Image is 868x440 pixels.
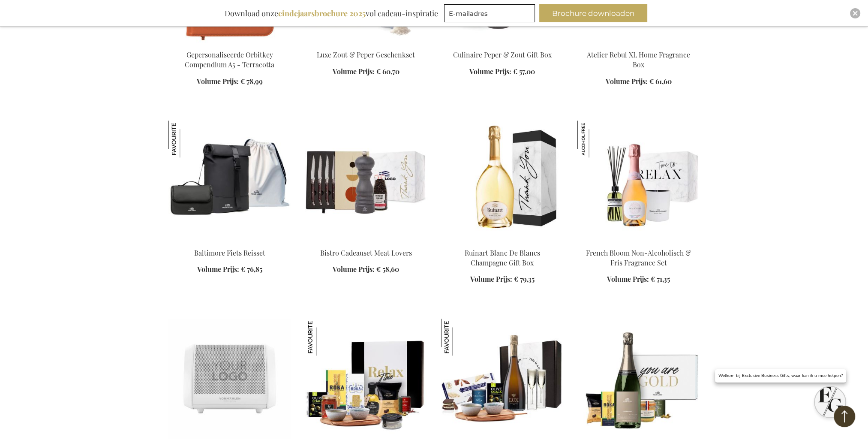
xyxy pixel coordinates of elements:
[168,319,291,439] img: Vonmahlen Air Beats Mini
[333,265,399,274] a: Volume Prijs: € 58,60
[607,274,670,284] a: Volume Prijs: € 71,35
[168,237,291,245] a: Baltimore Bike Travel Set Baltimore Fiets Reisset
[305,319,427,439] img: ARCA-20055
[651,274,670,283] span: € 71,35
[168,121,291,241] img: Baltimore Bike Travel Set
[469,67,511,76] span: Volume Prijs:
[197,265,262,274] a: Volume Prijs: € 76,85
[194,248,265,257] a: Baltimore Fiets Reisset
[333,67,399,77] a: Volume Prijs: € 60,70
[577,39,700,48] a: Atelier Rebul XL Home Fragrance Box
[317,50,415,59] a: Luxe Zout & Peper Geschenkset
[441,237,564,245] a: Ruinart Blanc De Blancs Champagne Gift Box
[465,248,540,267] a: Ruinart Blanc De Blancs Champagne Gift Box
[470,274,512,283] span: Volume Prijs:
[577,121,614,157] img: French Bloom Non-Alcoholisch & Fris Fragrance Set
[333,265,375,274] span: Volume Prijs:
[514,274,535,283] span: € 79,35
[577,237,700,245] a: French Bloom Non-Alcoholisch & Fris Fragrance Set French Bloom Non-Alcoholisch & Fris Fragrance Set
[305,121,427,241] img: Bistro Cadeauset Meat Lovers
[185,50,274,69] a: Gepersonaliseerde Orbitkey Compendium A5 - Terracotta
[305,237,427,245] a: Bistro Cadeauset Meat Lovers
[470,274,535,284] a: Volume Prijs: € 79,35
[469,67,535,77] a: Volume Prijs: € 57,00
[240,77,263,86] span: € 78,99
[278,8,366,18] b: eindejaarsbrochure 2025
[320,248,412,257] a: Bistro Cadeauset Meat Lovers
[587,50,690,69] a: Atelier Rebul XL Home Fragrance Box
[850,8,860,18] div: Close
[305,39,427,48] a: Salt & Pepper Perfection Gift Box
[453,50,552,59] a: Culinaire Peper & Zout Gift Box
[649,77,672,86] span: € 61,60
[168,39,291,48] a: Gepersonaliseerde Orbitkey Compendium A5 - Terracotta
[513,67,535,76] span: € 57,00
[606,77,648,86] span: Volume Prijs:
[168,121,205,157] img: Baltimore Fiets Reisset
[221,4,442,22] div: Download onze vol cadeau-inspiratie
[539,4,647,22] button: Brochure downloaden
[577,121,700,241] img: French Bloom Non-Alcoholisch & Fris Fragrance Set
[441,319,564,439] img: Sweet & Salty LUXury Apéro Set
[197,77,239,86] span: Volume Prijs:
[376,67,399,76] span: € 60,70
[376,265,399,274] span: € 58,60
[444,4,535,22] input: E-mailadres
[197,265,239,274] span: Volume Prijs:
[607,274,649,283] span: Volume Prijs:
[197,77,263,87] a: Volume Prijs: € 78,99
[606,77,672,87] a: Volume Prijs: € 61,60
[853,11,858,16] img: Close
[577,319,700,439] img: Gepersonaliseerde Champagne Verwennerij Geschenkset
[441,121,564,241] img: Ruinart Blanc De Blancs Champagne Gift Box
[444,4,538,25] form: marketing offers and promotions
[305,319,342,356] img: Deluxe Gourmet Box
[441,319,478,356] img: Zoete & Zoute LUX Apéro-set
[441,39,564,48] a: Culinaire Peper & Zout Gift Box
[586,248,691,267] a: French Bloom Non-Alcoholisch & Fris Fragrance Set
[333,67,375,76] span: Volume Prijs:
[241,265,262,274] span: € 76,85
